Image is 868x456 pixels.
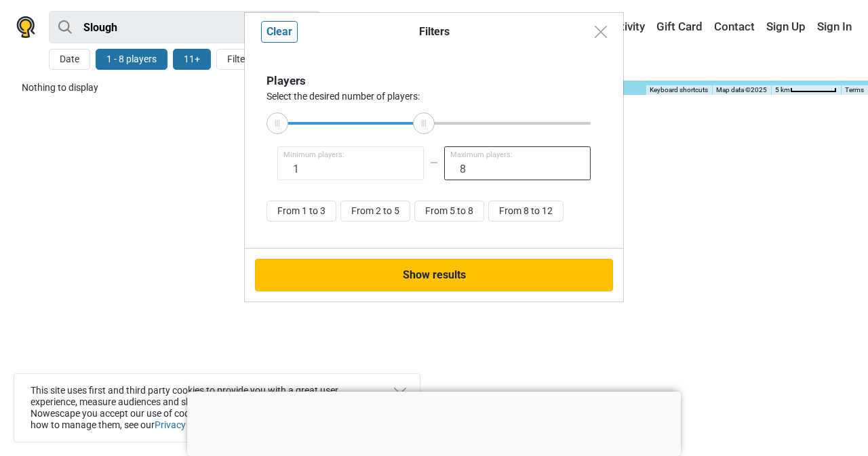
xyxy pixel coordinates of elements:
button: From 1 to 3 [267,201,336,222]
a: Privacy Policy [155,419,212,430]
button: From 8 to 12 [488,201,564,222]
div: Select the desired number of players: [267,89,601,104]
div: Filters [256,24,612,40]
div: This site uses first and third party cookies to provide you with a great user experience, measure... [14,373,420,442]
input: 16 [444,146,591,180]
div: Players [267,72,601,90]
button: From 5 to 8 [414,201,484,222]
span: Maximum players: [450,150,513,161]
span: Minimum players: [283,150,344,161]
button: From 2 to 5 [340,201,410,222]
button: Close modal [588,19,614,45]
img: Close modal [595,26,607,38]
button: Close [394,388,406,400]
input: 1 [277,146,424,180]
button: Clear [261,21,298,43]
button: Show results [255,259,613,291]
iframe: Advertisement [187,392,681,453]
